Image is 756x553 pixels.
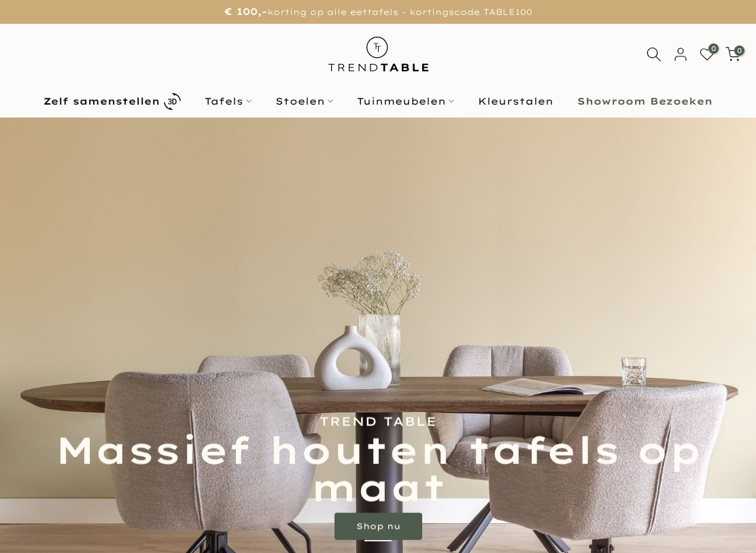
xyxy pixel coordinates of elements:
a: Zelf samenstellen [32,90,193,113]
span: 0 [734,46,744,56]
a: Tafels [193,93,264,109]
a: 0 [700,47,715,62]
a: Tuinmeubelen [345,93,466,109]
a: Kleurstalen [466,93,566,109]
b: Showroom Bezoeken [577,96,712,106]
p: korting op alle eettafels - kortingscode TABLE100 [17,3,739,20]
a: Showroom Bezoeken [566,93,725,109]
a: Stoelen [264,93,345,109]
span: 0 [708,43,719,54]
iframe: toggle-frame [1,484,69,552]
b: Zelf samenstellen [44,96,160,106]
strong: € 100,- [224,5,267,18]
a: Shop nu [334,512,422,539]
a: 0 [725,47,740,62]
img: trend-table [319,24,438,84]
